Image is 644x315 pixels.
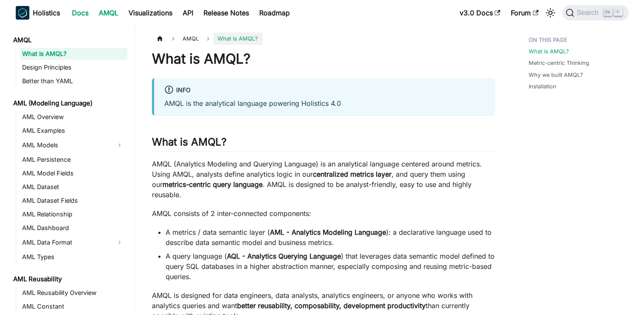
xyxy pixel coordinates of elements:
a: Why we built AMQL? [529,71,583,79]
a: Forum [506,6,544,20]
a: AMQL [11,34,127,46]
a: AML (Modeling Language) [11,97,127,109]
a: AML Relationship [20,208,127,220]
button: Expand sidebar category 'AML Data Format' [112,236,127,249]
a: Roadmap [254,6,295,20]
a: Metric-centric Thinking [529,59,589,67]
a: AML Models [20,138,112,152]
span: Search [574,9,604,17]
nav: Breadcrumbs [152,32,495,45]
a: Release Notes [198,6,254,20]
p: AMQL consists of 2 inter-connected components: [152,208,495,219]
span: AMQL [178,32,203,45]
strong: metrics-centric query language [163,180,263,189]
a: Installation [529,82,556,90]
a: AML Dataset Fields [20,195,127,207]
a: Docs [67,6,94,20]
a: AML Constant [20,300,127,312]
a: Better than YAML [20,75,127,87]
a: v3.0 Docs [455,6,506,20]
h2: What is AMQL? [152,136,495,152]
a: AML Types [20,251,127,263]
button: Expand sidebar category 'AML Models' [112,138,127,152]
a: What is AMQL? [20,48,127,60]
strong: AQL - Analytics Querying Language [227,252,341,260]
div: info [164,85,484,96]
a: Home page [152,32,168,45]
a: AML Dashboard [20,222,127,234]
nav: Docs sidebar [7,26,135,315]
a: AMQL [94,6,123,20]
p: AMQL is the analytical language powering Holistics 4.0 [164,98,484,108]
strong: centralized metrics layer [313,170,392,178]
a: AML Reusability Overview [20,287,127,299]
li: A query language ( ) that leverages data semantic model defined to query SQL databases in a highe... [166,251,495,282]
a: API [177,6,198,20]
a: AML Data Format [20,236,112,249]
a: AML Overview [20,111,127,123]
a: AML Model Fields [20,167,127,179]
a: What is AMQL? [529,47,569,55]
p: AMQL (Analytics Modeling and Querying Language) is an analytical language centered around metrics... [152,159,495,200]
span: What is AMQL? [213,32,262,45]
img: Holistics [16,6,29,20]
a: AML Dataset [20,181,127,193]
b: Holistics [33,8,60,18]
strong: better reusability, composability, development productivity [237,301,426,310]
a: Visualizations [123,6,177,20]
a: HolisticsHolistics [16,6,60,20]
li: A metrics / data semantic layer ( ): a declarative language used to describe data semantic model ... [166,227,495,248]
button: Switch between dark and light mode (currently light mode) [544,6,557,20]
h1: What is AMQL? [152,50,495,67]
a: AML Reusability [11,273,127,285]
strong: AML - Analytics Modeling Language [270,228,386,236]
a: Design Principles [20,61,127,73]
button: Search (Ctrl+K) [562,5,628,20]
a: AML Persistence [20,154,127,166]
kbd: K [614,9,622,16]
a: AML Examples [20,125,127,137]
